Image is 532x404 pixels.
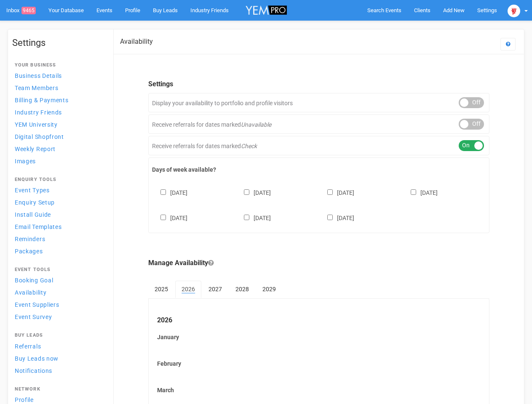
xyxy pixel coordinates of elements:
a: Images [12,155,105,167]
span: YEM University [15,121,58,128]
h4: Enquiry Tools [15,177,102,182]
label: [DATE] [235,213,271,222]
a: Event Suppliers [12,299,105,310]
span: Event Types [15,187,50,194]
label: February [157,359,481,368]
label: March [157,386,481,394]
input: [DATE] [327,189,333,195]
input: [DATE] [244,189,249,195]
label: Days of week available? [152,165,486,174]
legend: 2026 [157,316,481,325]
input: [DATE] [160,189,166,195]
a: Notifications [12,365,105,376]
span: Email Templates [15,223,62,230]
a: Weekly Report [12,143,105,154]
a: 2027 [202,281,228,298]
span: Availability [15,289,46,296]
input: [DATE] [244,215,249,220]
a: 2025 [148,281,174,298]
span: Images [15,158,36,165]
h4: Your Business [15,63,102,68]
a: Billing & Payments [12,94,105,106]
input: [DATE] [160,215,166,220]
span: Team Members [15,85,58,91]
label: [DATE] [319,213,354,222]
span: Clients [414,7,430,13]
div: Receive referrals for dates marked [148,114,489,134]
span: Add New [443,7,465,13]
span: Packages [15,248,43,255]
h1: Settings [12,38,105,48]
span: Enquiry Setup [15,199,55,206]
div: Display your availability to portfolio and profile visitors [148,93,489,112]
label: [DATE] [319,188,354,197]
a: Digital Shopfront [12,131,105,142]
span: Digital Shopfront [15,133,64,140]
a: 2028 [229,281,255,298]
a: Booking Goal [12,274,105,286]
h4: Buy Leads [15,333,102,338]
span: Weekly Report [15,146,56,152]
a: Event Types [12,184,105,196]
input: [DATE] [327,215,333,220]
span: Billing & Payments [15,97,69,104]
a: YEM University [12,119,105,130]
a: 2029 [256,281,282,298]
legend: Manage Availability [148,258,489,268]
label: [DATE] [235,188,271,197]
a: Buy Leads now [12,353,105,364]
a: Enquiry Setup [12,197,105,208]
a: 2026 [175,281,201,298]
span: Booking Goal [15,277,53,284]
span: Search Events [367,7,401,13]
em: Check [241,143,257,149]
a: Team Members [12,82,105,93]
span: Reminders [15,236,45,242]
label: [DATE] [152,188,187,197]
h2: Availability [120,38,153,45]
img: open-uri20250107-2-1pbi2ie [508,5,520,17]
label: [DATE] [152,213,187,222]
a: Referrals [12,340,105,352]
a: Reminders [12,233,105,245]
a: Event Survey [12,311,105,322]
div: Receive referrals for dates marked [148,136,489,155]
a: Packages [12,245,105,257]
a: Business Details [12,70,105,81]
legend: Settings [148,80,489,89]
a: Email Templates [12,221,105,232]
a: Install Guide [12,209,105,220]
a: Availability [12,287,105,298]
label: January [157,333,481,341]
a: Industry Friends [12,106,105,118]
label: [DATE] [402,188,438,197]
span: Event Survey [15,314,52,320]
h4: Network [15,387,102,392]
span: Event Suppliers [15,301,59,308]
span: Notifications [15,367,52,374]
em: Unavailable [241,121,271,128]
span: Business Details [15,72,62,79]
input: [DATE] [411,189,416,195]
span: 9465 [21,7,36,14]
h4: Event Tools [15,267,102,272]
span: Install Guide [15,211,51,218]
